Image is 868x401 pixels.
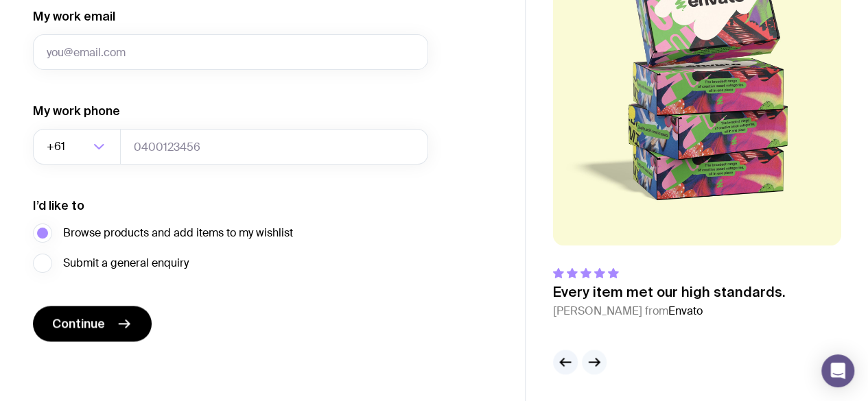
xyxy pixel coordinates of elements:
[63,255,189,271] span: Submit a general enquiry
[553,303,786,319] cite: [PERSON_NAME] from
[553,284,786,300] p: Every item met our high standards.
[33,306,152,341] button: Continue
[668,304,703,318] span: Envato
[33,197,84,214] label: I’d like to
[68,129,89,165] input: Search for option
[33,103,120,119] label: My work phone
[33,34,428,70] input: you@email.com
[33,129,121,165] div: Search for option
[47,129,68,165] span: +61
[63,225,293,241] span: Browse products and add items to my wishlist
[52,315,105,332] span: Continue
[120,129,428,165] input: 0400123456
[33,8,115,25] label: My work email
[821,354,854,387] div: Open Intercom Messenger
